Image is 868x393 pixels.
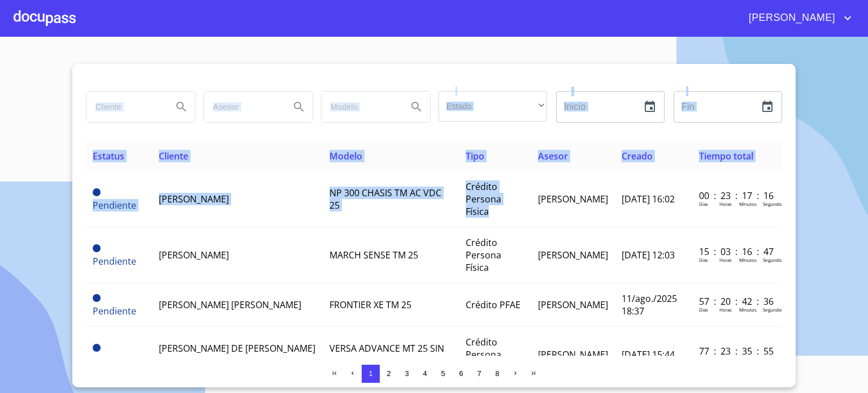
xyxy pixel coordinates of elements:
[159,150,188,162] span: Cliente
[739,257,757,263] p: Minutos
[699,189,775,202] p: 00 : 23 : 17 : 16
[763,257,784,263] p: Segundos
[699,150,753,162] span: Tiempo total
[495,369,499,378] span: 8
[398,365,416,383] button: 3
[719,257,732,263] p: Horas
[538,299,608,311] span: [PERSON_NAME]
[477,369,481,378] span: 7
[699,245,775,258] p: 15 : 03 : 16 : 47
[93,199,136,211] span: Pendiente
[740,9,841,27] span: [PERSON_NAME]
[699,295,775,308] p: 57 : 20 : 42 : 36
[470,365,488,383] button: 7
[719,306,732,313] p: Horas
[466,150,484,162] span: Tipo
[488,365,506,383] button: 8
[159,299,301,311] span: [PERSON_NAME] [PERSON_NAME]
[699,345,775,357] p: 77 : 23 : 35 : 55
[763,306,784,313] p: Segundos
[93,294,101,302] span: Pendiente
[622,249,675,261] span: [DATE] 12:03
[93,355,136,367] span: Pendiente
[204,92,281,122] input: search
[329,249,418,261] span: MARCH SENSE TM 25
[452,365,470,383] button: 6
[93,150,124,162] span: Estatus
[403,93,430,120] button: Search
[466,236,501,274] span: Crédito Persona Física
[434,365,452,383] button: 5
[93,188,101,196] span: Pendiente
[93,244,101,252] span: Pendiente
[538,348,608,361] span: [PERSON_NAME]
[699,201,708,207] p: Dias
[322,92,398,122] input: search
[387,369,390,378] span: 2
[416,365,434,383] button: 4
[699,257,708,263] p: Dias
[86,92,163,122] input: search
[285,93,313,120] button: Search
[739,201,757,207] p: Minutos
[740,9,854,27] button: account of current user
[159,249,229,261] span: [PERSON_NAME]
[159,193,229,205] span: [PERSON_NAME]
[362,365,380,383] button: 1
[466,336,501,373] span: Crédito Persona Física
[622,292,677,317] span: 11/ago./2025 18:37
[466,299,520,311] span: Crédito PFAE
[329,150,362,162] span: Modelo
[329,299,411,311] span: FRONTIER XE TM 25
[699,306,708,313] p: Dias
[405,369,409,378] span: 3
[93,255,136,267] span: Pendiente
[329,187,441,211] span: NP 300 CHASIS TM AC VDC 25
[622,348,675,361] span: [DATE] 15:44
[622,193,675,205] span: [DATE] 16:02
[538,249,608,261] span: [PERSON_NAME]
[466,180,501,218] span: Crédito Persona Física
[423,369,427,378] span: 4
[93,305,136,317] span: Pendiente
[763,201,784,207] p: Segundos
[168,93,195,120] button: Search
[459,369,463,378] span: 6
[93,344,101,352] span: Pendiente
[441,369,445,378] span: 5
[368,369,372,378] span: 1
[538,193,608,205] span: [PERSON_NAME]
[380,365,398,383] button: 2
[159,342,315,367] span: [PERSON_NAME] DE [PERSON_NAME] ROMAN
[719,201,732,207] p: Horas
[622,150,653,162] span: Creado
[739,306,757,313] p: Minutos
[439,91,547,122] div: ​
[538,150,568,162] span: Asesor
[329,342,444,367] span: VERSA ADVANCE MT 25 SIN ACC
